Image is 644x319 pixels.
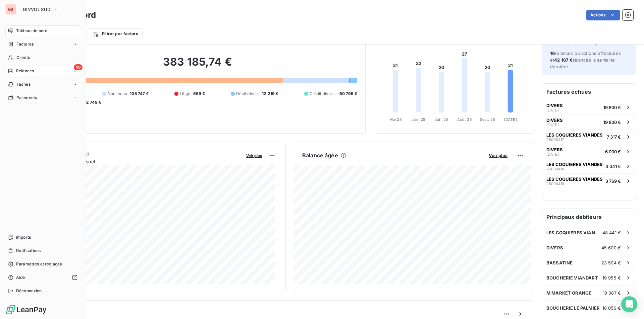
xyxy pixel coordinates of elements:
span: LES COQUIERES VIANDES [546,176,603,182]
span: DIVERS [546,147,563,152]
tspan: Juin 25 [412,117,425,122]
span: relances ou actions effectuées et relancés la semaine dernière. [550,51,621,69]
span: Paramètres et réglages [16,261,62,267]
tspan: Juil. 25 [435,117,448,122]
span: LES COQUIERES VIANDES [546,162,603,167]
span: Imports [16,234,31,240]
h6: Principaux débiteurs [542,209,636,225]
button: DIVERS[DATE]19 800 € [542,100,636,114]
button: LES COQUIERES VIANDES250904193 769 € [542,173,636,188]
button: DIVERS[DATE]19 800 € [542,114,636,129]
span: 19 800 € [603,119,621,125]
h6: Factures échues [542,84,636,100]
span: Tableau de bord [16,28,47,34]
span: 23 504 € [601,260,621,265]
span: -60 795 € [337,91,357,97]
button: Voir plus [487,152,509,158]
button: LES COQUIERES VIANDES250904184 041 € [542,159,636,173]
span: Aide [16,274,25,281]
tspan: [DATE] [504,117,517,122]
span: 25090418 [546,167,564,171]
span: M MARKET ORANGE [546,290,591,296]
span: 105 747 € [130,91,149,97]
a: Aide [5,272,80,283]
span: Litige [180,91,191,97]
span: 3 769 € [605,178,621,184]
span: 4 041 € [605,164,621,169]
span: [DATE] [546,152,559,156]
span: 16 [550,51,555,56]
span: Tâches [16,81,31,87]
span: 19 800 € [603,105,621,110]
tspan: Août 25 [457,117,472,122]
img: Logo LeanPay [5,304,47,315]
span: Voir plus [489,153,507,158]
button: Voir plus [244,152,264,158]
tspan: Mai 25 [389,117,402,122]
button: LES COQUIERES VIANDES250904177 317 € [542,129,636,144]
span: Non-échu [108,91,127,97]
span: Clients [16,55,30,61]
span: -2 749 € [84,99,101,105]
span: DIVERS [546,245,563,250]
span: 12 219 € [262,91,278,97]
span: Crédit divers [310,91,335,97]
span: 45 600 € [601,245,621,250]
span: Factures [16,41,34,47]
span: [DATE] [546,123,559,127]
button: DIVERS[DATE]6 000 € [542,144,636,159]
h2: 383 185,74 € [38,55,357,75]
span: DIVERS [546,103,563,108]
span: Notifications [16,248,41,254]
span: [DATE] [546,108,559,112]
span: BASSATINE [546,260,573,265]
span: DIVERS [546,117,563,123]
span: Paiements [16,95,37,101]
button: Filtrer par facture [88,28,143,39]
span: 25090419 [546,182,564,186]
span: BOUCHERIE LE PALMIER [546,305,600,311]
span: Relances [16,68,34,74]
div: GS [5,4,16,15]
span: 25090417 [546,138,564,142]
button: Actions [586,10,620,20]
span: Voir plus [246,153,262,158]
div: Open Intercom Messenger [621,296,637,312]
span: 42 167 € [554,57,573,63]
span: BOUCHERIE VIANDART [546,275,598,281]
span: 669 € [193,91,205,97]
span: Chiffre d'affaires mensuel [38,158,241,165]
span: 46 [74,64,83,70]
span: 19 955 € [602,275,621,281]
span: Déconnexion [16,288,42,294]
span: 7 317 € [607,134,621,140]
span: GIVVOL SUD [23,7,50,12]
span: 48 441 € [602,230,621,235]
span: 19 387 € [603,290,621,296]
span: 18 059 € [602,305,621,311]
span: LES COQUIERES VIANDES [546,230,602,235]
h6: Balance âgée [302,151,338,159]
tspan: Sept. 25 [480,117,495,122]
span: Débit divers [236,91,260,97]
span: LES COQUIERES VIANDES [546,132,603,138]
span: 6 000 € [605,149,621,154]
